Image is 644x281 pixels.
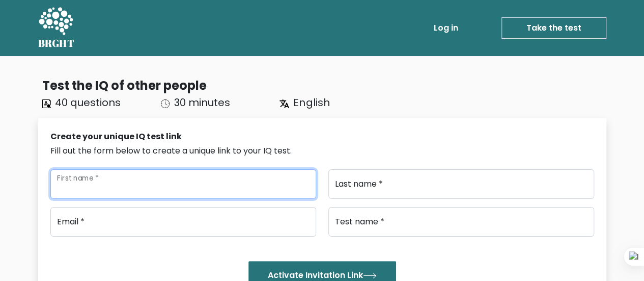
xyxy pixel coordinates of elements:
input: First name [50,169,316,199]
div: Create your unique IQ test link [50,131,594,143]
a: Take the test [501,17,606,39]
span: 30 minutes [174,95,230,110]
h5: BRGHT [38,37,75,49]
div: Fill out the form below to create a unique link to your IQ test. [50,145,594,157]
input: Test name [328,207,594,237]
span: 40 questions [55,95,121,110]
span: English [293,95,329,110]
input: Last name [328,169,594,199]
input: Email [50,207,316,237]
a: BRGHT [38,4,75,52]
div: Test the IQ of other people [42,76,606,95]
a: Log in [430,18,462,38]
